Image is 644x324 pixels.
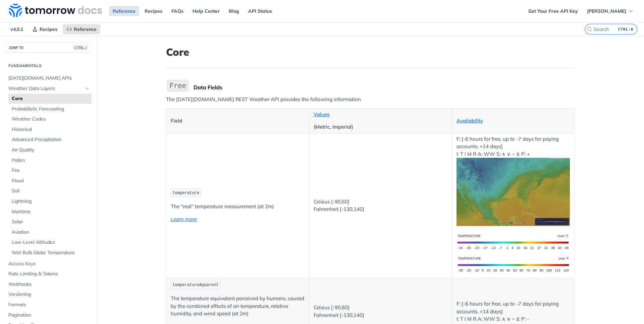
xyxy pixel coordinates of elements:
[12,106,90,112] span: Probabilistic Forecasting
[457,118,483,124] a: Availability
[587,8,626,14] span: [PERSON_NAME]
[141,6,166,16] a: Recipes
[29,24,61,34] a: Recipes
[173,191,199,195] span: temperature
[12,126,90,133] span: Historical
[8,135,92,145] a: Advanced Precipitation
[166,96,575,103] p: The [DATE][DOMAIN_NAME] REST Weather API provides the following information
[5,259,92,269] a: Access Keys
[12,229,90,236] span: Aviation
[12,136,90,143] span: Advanced Precipitation
[245,6,276,16] a: API Status
[12,209,90,215] span: Maritime
[5,84,92,94] a: Weather Data LayersHide subpages for Weather Data Layers
[5,289,92,299] a: Versioning
[5,43,92,53] button: JUMP TOCTRL-/
[457,300,570,323] p: F: [-6 hours for free, up to -7 days for paying accounts, +14 days] I: T I M R A: WW S: ∧ ∨ ~ ⧖ P: -
[171,203,305,211] p: The "real" temperature measurement (at 2m)
[5,63,92,69] h2: Fundamentals
[166,46,575,58] h1: Core
[8,176,92,186] a: Flood
[12,188,90,194] span: Soil
[12,116,90,123] span: Weather Codes
[189,6,223,16] a: Help Center
[8,196,92,206] a: Lightning
[457,158,570,226] img: temperature
[5,310,92,320] a: Pagination
[63,24,100,34] a: Reference
[194,84,575,91] div: Data Fields
[8,104,92,114] a: Probabilistic Forecasting
[12,167,90,174] span: Fire
[40,26,57,32] span: Recipes
[457,261,570,267] span: Expand image
[8,217,92,227] a: Solar
[457,188,570,195] span: Expand image
[171,117,305,125] p: Field
[8,312,90,319] span: Pagination
[8,186,92,196] a: Soil
[8,302,90,308] span: Formats
[8,291,90,298] span: Versioning
[225,6,243,16] a: Blog
[12,157,90,164] span: Pollen
[5,300,92,310] a: Formats
[314,304,447,319] p: Celsius [-90,60] Fahrenheit [-130,140]
[8,145,92,155] a: Air Quality
[8,85,83,92] span: Weather Data Layers
[587,27,592,32] svg: Search
[7,24,27,34] span: v4.0.1
[9,4,102,17] img: Tomorrow.io Weather API Docs
[12,95,90,102] span: Core
[109,6,139,16] a: Reference
[314,123,447,131] p: (Metric, Imperial)
[74,26,97,32] span: Reference
[8,237,92,247] a: Low-Level Altitudes
[457,135,570,226] p: F: [-6 hours for free, up to -7 days for paying accounts, +14 days] I: T I M R A: WW S: ∧ ∨ ~ ⧖ P: +
[12,198,90,205] span: Lightning
[457,253,570,276] img: temperature-us
[314,198,447,213] p: Celsius [-90,60] Fahrenheit [-130,140]
[171,216,197,222] a: Learn more
[73,45,88,50] span: CTRL-/
[85,86,90,91] button: Hide subpages for Weather Data Layers
[171,295,305,318] p: The temperature equivalent perceived by humans, caused by the combined effects of air temperature...
[168,6,187,16] a: FAQs
[5,73,92,83] a: [DATE][DOMAIN_NAME] APIs
[8,94,92,104] a: Core
[5,279,92,289] a: Webhooks
[8,125,92,135] a: Historical
[8,261,90,267] span: Access Keys
[314,111,329,118] a: Values
[5,269,92,279] a: Rate Limiting & Tokens
[8,281,90,288] span: Webhooks
[525,6,582,16] a: Get Your Free API Key
[8,114,92,124] a: Weather Codes
[8,248,92,258] a: Wet Bulb Globe Temperature
[8,271,90,277] span: Rate Limiting & Tokens
[8,207,92,217] a: Maritime
[8,166,92,176] a: Fire
[12,219,90,225] span: Solar
[616,26,635,33] kbd: CTRL-K
[12,147,90,153] span: Air Quality
[8,155,92,166] a: Pollen
[457,231,570,253] img: temperature-si
[457,238,570,245] span: Expand image
[173,283,219,287] span: temperatureApparent
[8,227,92,237] a: Aviation
[12,239,90,246] span: Low-Level Altitudes
[8,75,90,82] span: [DATE][DOMAIN_NAME] APIs
[583,6,637,16] button: [PERSON_NAME]
[12,178,90,184] span: Flood
[12,249,90,256] span: Wet Bulb Globe Temperature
